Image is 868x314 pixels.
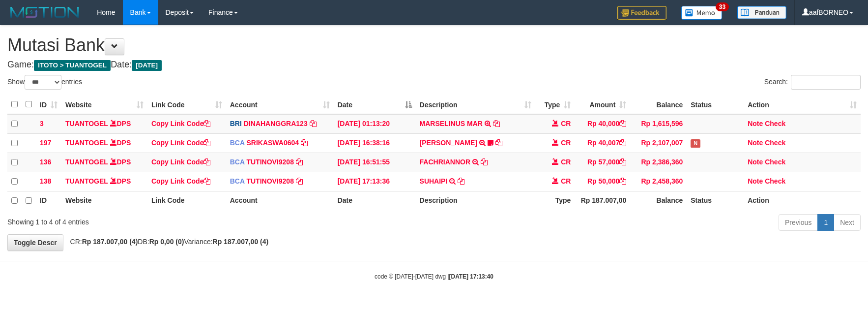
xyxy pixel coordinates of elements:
[40,139,51,147] span: 197
[151,120,211,127] a: Copy Link Code
[619,139,626,147] a: Copy Rp 40,007 to clipboard
[301,139,308,147] a: Copy SRIKASWA0604 to clipboard
[420,139,477,147] a: [PERSON_NAME]
[630,95,687,114] th: Balance
[61,191,147,210] th: Website
[65,177,108,185] a: TUANTOGEL
[561,177,571,185] span: CR
[765,139,785,147] a: Check
[765,158,785,166] a: Check
[334,133,416,153] td: [DATE] 16:38:16
[230,158,245,166] span: BCA
[7,35,861,55] h1: Mutasi Bank
[630,114,687,134] td: Rp 1,615,596
[687,95,744,114] th: Status
[561,120,571,127] span: CR
[561,158,571,166] span: CR
[61,153,147,172] td: DPS
[375,273,493,280] small: code © [DATE]-[DATE] dwg |
[744,191,861,210] th: Action
[495,139,502,147] a: Copy LUSIANA FRANSISCA to clipboard
[416,191,536,210] th: Description
[617,6,666,20] img: Feedback.jpg
[246,158,293,166] a: TUTINOVI9208
[630,191,687,210] th: Balance
[7,234,63,251] a: Toggle Descr
[7,75,82,90] label: Show entries
[246,139,299,147] a: SRIKASWA0604
[34,60,111,71] span: ITOTO > TUANTOGEL
[40,158,51,166] span: 136
[334,172,416,191] td: [DATE] 17:13:36
[630,172,687,191] td: Rp 2,458,360
[630,133,687,153] td: Rp 2,107,007
[834,214,861,231] a: Next
[791,75,861,90] input: Search:
[765,120,785,127] a: Check
[147,191,226,210] th: Link Code
[296,158,303,166] a: Copy TUTINOVI9208 to clipboard
[575,133,630,153] td: Rp 40,007
[681,6,723,20] img: Button%20Memo.svg
[575,95,630,114] th: Amount: activate to sort column ascending
[65,139,108,147] a: TUANTOGEL
[334,153,416,172] td: [DATE] 16:51:55
[246,177,293,185] a: TUTINOVI9208
[334,95,416,114] th: Date: activate to sort column descending
[40,177,51,185] span: 138
[213,238,269,246] strong: Rp 187.007,00 (4)
[493,120,500,127] a: Copy MARSELINUS MAR to clipboard
[65,238,269,246] span: CR: DB: Variance:
[416,95,536,114] th: Description: activate to sort column ascending
[7,213,354,227] div: Showing 1 to 4 of 4 entries
[151,139,211,147] a: Copy Link Code
[716,2,729,11] span: 33
[779,214,818,231] a: Previous
[296,177,303,185] a: Copy TUTINOVI9208 to clipboard
[575,191,630,210] th: Rp 187.007,00
[737,6,786,19] img: panduan.png
[40,120,44,127] span: 3
[764,75,861,90] label: Search:
[420,120,483,127] a: MARSELINUS MAR
[630,153,687,172] td: Rp 2,386,360
[748,177,763,185] a: Note
[7,60,861,70] h4: Game: Date:
[61,114,147,134] td: DPS
[230,120,242,127] span: BRI
[310,120,317,127] a: Copy DINAHANGGRA123 to clipboard
[575,153,630,172] td: Rp 57,000
[535,191,575,210] th: Type
[619,120,626,127] a: Copy Rp 40,000 to clipboard
[226,191,334,210] th: Account
[575,114,630,134] td: Rp 40,000
[25,75,61,90] select: Showentries
[149,238,184,246] strong: Rp 0,00 (0)
[449,273,493,280] strong: [DATE] 17:13:40
[36,95,61,114] th: ID: activate to sort column ascending
[619,177,626,185] a: Copy Rp 50,000 to clipboard
[334,114,416,134] td: [DATE] 01:13:20
[420,158,470,166] a: FACHRIANNOR
[334,191,416,210] th: Date
[481,158,488,166] a: Copy FACHRIANNOR to clipboard
[82,238,138,246] strong: Rp 187.007,00 (4)
[61,95,147,114] th: Website: activate to sort column ascending
[817,214,834,231] a: 1
[147,95,226,114] th: Link Code: activate to sort column ascending
[61,172,147,191] td: DPS
[748,139,763,147] a: Note
[535,95,575,114] th: Type: activate to sort column ascending
[748,120,763,127] a: Note
[765,177,785,185] a: Check
[420,177,448,185] a: SUHAIPI
[575,172,630,191] td: Rp 50,000
[748,158,763,166] a: Note
[230,177,245,185] span: BCA
[458,177,464,185] a: Copy SUHAIPI to clipboard
[744,95,861,114] th: Action: activate to sort column ascending
[65,158,108,166] a: TUANTOGEL
[619,158,626,166] a: Copy Rp 57,000 to clipboard
[561,139,571,147] span: CR
[691,139,700,148] span: Has Note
